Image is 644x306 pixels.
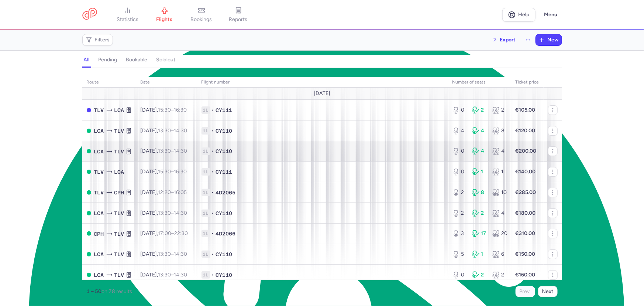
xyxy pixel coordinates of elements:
h4: all [84,57,90,63]
div: 10 [492,189,506,196]
span: reports [229,16,248,23]
a: CitizenPlane red outlined logo [82,8,97,21]
div: 0 [452,147,466,155]
time: 14:30 [174,127,187,134]
strong: 1 – 50 [87,288,102,295]
span: 1L [202,230,210,237]
span: 4D2065 [216,189,236,196]
span: CY110 [216,271,233,279]
span: LCA [94,271,104,279]
span: TLV [94,168,104,176]
span: – [158,210,187,216]
span: CY110 [216,251,233,258]
span: CPH [94,230,104,238]
span: 1L [202,127,210,135]
span: 1L [202,251,210,258]
th: route [82,77,136,88]
div: 17 [472,230,486,237]
span: [DATE], [141,127,187,134]
span: Filters [95,37,110,43]
th: Flight number [197,77,448,88]
div: 4 [472,147,486,155]
div: 2 [492,271,506,279]
span: [DATE], [141,107,187,113]
span: TLV [114,147,124,156]
span: [DATE], [141,230,188,237]
div: 2 [472,271,486,279]
span: TLV [114,271,124,279]
div: 1 [472,168,486,176]
strong: €140.00 [516,169,536,175]
time: 13:30 [158,148,171,154]
time: 13:30 [158,210,171,216]
span: • [212,147,214,155]
button: Menu [540,8,562,22]
span: flights [156,16,173,23]
span: LCA [94,127,104,135]
div: 6 [492,251,506,258]
div: 20 [492,230,506,237]
span: [DATE], [141,210,187,216]
strong: €150.00 [516,251,535,257]
span: CY110 [216,210,233,217]
div: 8 [472,189,486,196]
div: 8 [492,127,506,135]
time: 15:30 [158,169,171,175]
span: TLV [114,230,124,238]
div: 4 [492,147,506,155]
span: • [212,127,214,135]
strong: €105.00 [516,107,535,113]
th: date [136,77,197,88]
strong: €180.00 [516,210,536,216]
div: 4 [472,127,486,135]
span: New [548,37,559,43]
div: 4 [492,210,506,217]
button: Prev. [516,286,535,297]
span: [DATE], [141,169,187,175]
h4: sold out [156,57,176,63]
span: CY111 [216,168,233,176]
time: 14:30 [174,210,187,216]
span: • [212,106,214,114]
span: – [158,169,187,175]
div: 3 [452,230,466,237]
span: [DATE], [141,189,187,195]
span: • [212,168,214,176]
span: bookings [191,16,212,23]
div: 2 [492,106,506,114]
time: 12:20 [158,189,171,195]
span: CPH [114,188,124,197]
time: 13:30 [158,272,171,278]
span: Help [518,12,529,17]
time: 14:30 [174,251,187,257]
time: 14:30 [174,272,187,278]
span: – [158,272,187,278]
div: 0 [452,168,466,176]
th: Ticket price [511,77,544,88]
span: LCA [94,250,104,258]
span: TLV [114,127,124,135]
span: – [158,127,187,134]
span: – [158,107,187,113]
span: 1L [202,210,210,217]
div: 0 [452,271,466,279]
time: 13:30 [158,251,171,257]
span: Export [500,37,516,42]
div: 4 [452,127,466,135]
span: – [158,148,187,154]
div: 1 [492,168,506,176]
time: 16:05 [174,189,187,195]
span: TLV [114,209,124,217]
span: statistics [117,16,138,23]
div: 2 [452,210,466,217]
time: 15:30 [158,107,171,113]
span: 1L [202,147,210,155]
a: reports [220,7,257,23]
span: TLV [94,106,104,114]
span: LCA [94,209,104,217]
div: 5 [452,251,466,258]
span: 1L [202,271,210,279]
a: bookings [183,7,220,23]
span: LCA [114,168,124,176]
span: 1L [202,106,210,114]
